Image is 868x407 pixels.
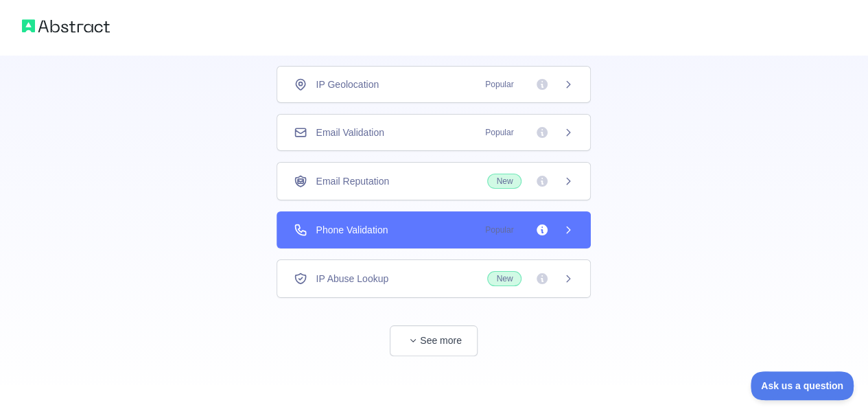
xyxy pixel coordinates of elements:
[390,325,478,356] button: See more
[316,174,389,188] span: Email Reputation
[316,78,379,91] span: IP Geolocation
[751,371,854,400] iframe: Toggle Customer Support
[487,271,521,286] span: New
[22,16,110,36] img: Abstract logo
[477,78,521,91] span: Popular
[487,174,521,189] span: New
[316,272,388,286] span: IP Abuse Lookup
[316,126,384,139] span: Email Validation
[316,223,388,237] span: Phone Validation
[477,126,521,139] span: Popular
[477,223,521,237] span: Popular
